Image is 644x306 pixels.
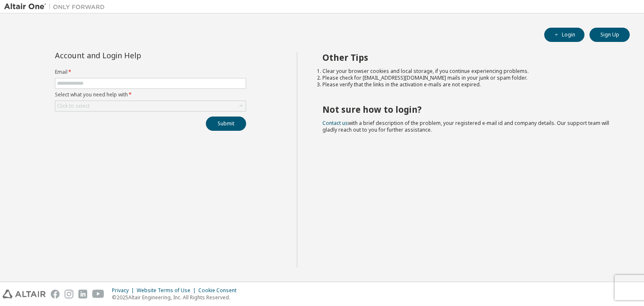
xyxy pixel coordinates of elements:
div: Cookie Consent [198,287,241,294]
h2: Other Tips [322,52,615,63]
li: Please verify that the links in the activation e-mails are not expired. [322,81,615,88]
h2: Not sure how to login? [322,104,615,115]
img: youtube.svg [92,290,104,298]
img: altair_logo.svg [3,290,46,298]
button: Sign Up [589,28,630,42]
a: Contact us [322,119,348,127]
img: instagram.svg [65,290,73,298]
label: Select what you need help with [55,91,246,98]
div: Click to select [55,101,246,111]
div: Click to select [57,103,90,109]
p: © 2025 Altair Engineering, Inc. All Rights Reserved. [112,294,241,301]
img: facebook.svg [51,290,60,298]
div: Website Terms of Use [137,287,198,294]
img: linkedin.svg [78,290,87,298]
label: Email [55,69,246,75]
button: Login [544,28,584,42]
span: with a brief description of the problem, your registered e-mail id and company details. Our suppo... [322,119,609,133]
li: Clear your browser cookies and local storage, if you continue experiencing problems. [322,68,615,75]
div: Account and Login Help [55,52,208,59]
button: Submit [206,117,246,131]
li: Please check for [EMAIL_ADDRESS][DOMAIN_NAME] mails in your junk or spam folder. [322,75,615,81]
img: Altair One [4,3,109,11]
div: Privacy [112,287,137,294]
